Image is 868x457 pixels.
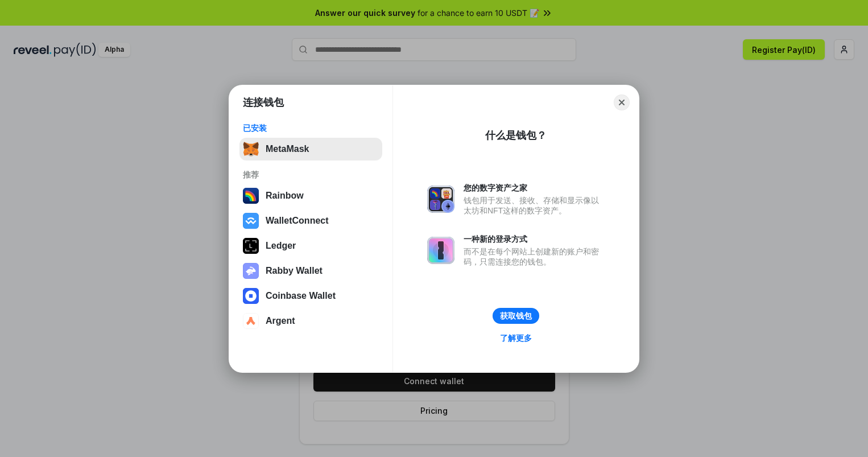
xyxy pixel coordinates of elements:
button: Rabby Wallet [239,260,382,282]
img: svg+xml,%3Csvg%20width%3D%2228%22%20height%3D%2228%22%20viewBox%3D%220%200%2028%2028%22%20fill%3D... [243,213,259,229]
button: Coinbase Wallet [239,285,382,307]
div: Argent [266,316,295,326]
img: svg+xml,%3Csvg%20xmlns%3D%22http%3A%2F%2Fwww.w3.org%2F2000%2Fsvg%22%20width%3D%2228%22%20height%3... [243,238,259,254]
div: 钱包用于发送、接收、存储和显示像以太坊和NFT这样的数字资产。 [464,195,605,216]
img: svg+xml,%3Csvg%20fill%3D%22none%22%20height%3D%2233%22%20viewBox%3D%220%200%2035%2033%22%20width%... [243,141,259,157]
button: 获取钱包 [493,308,539,324]
img: svg+xml,%3Csvg%20width%3D%22120%22%20height%3D%22120%22%20viewBox%3D%220%200%20120%20120%22%20fil... [243,188,259,204]
div: Rainbow [266,191,304,201]
h1: 连接钱包 [243,96,284,109]
div: 而不是在每个网站上创建新的账户和密码，只需连接您的钱包。 [464,246,605,267]
div: 了解更多 [500,333,532,343]
div: Coinbase Wallet [266,291,336,301]
button: MetaMask [239,138,382,160]
div: 已安装 [243,123,379,133]
button: WalletConnect [239,209,382,232]
img: svg+xml,%3Csvg%20xmlns%3D%22http%3A%2F%2Fwww.w3.org%2F2000%2Fsvg%22%20fill%3D%22none%22%20viewBox... [243,263,259,279]
div: Ledger [266,241,296,251]
button: Ledger [239,234,382,257]
div: 一种新的登录方式 [464,234,605,244]
div: 什么是钱包？ [485,129,547,142]
div: Rabby Wallet [266,266,323,276]
button: Close [614,94,630,110]
div: 推荐 [243,170,379,180]
div: 获取钱包 [500,311,532,321]
img: svg+xml,%3Csvg%20xmlns%3D%22http%3A%2F%2Fwww.w3.org%2F2000%2Fsvg%22%20fill%3D%22none%22%20viewBox... [427,237,454,264]
img: svg+xml,%3Csvg%20xmlns%3D%22http%3A%2F%2Fwww.w3.org%2F2000%2Fsvg%22%20fill%3D%22none%22%20viewBox... [427,186,454,213]
button: Argent [239,310,382,332]
img: svg+xml,%3Csvg%20width%3D%2228%22%20height%3D%2228%22%20viewBox%3D%220%200%2028%2028%22%20fill%3D... [243,313,259,329]
a: 了解更多 [493,331,539,345]
img: svg+xml,%3Csvg%20width%3D%2228%22%20height%3D%2228%22%20viewBox%3D%220%200%2028%2028%22%20fill%3D... [243,288,259,304]
button: Rainbow [239,184,382,207]
div: MetaMask [266,144,309,154]
div: WalletConnect [266,216,329,226]
div: 您的数字资产之家 [464,183,605,193]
